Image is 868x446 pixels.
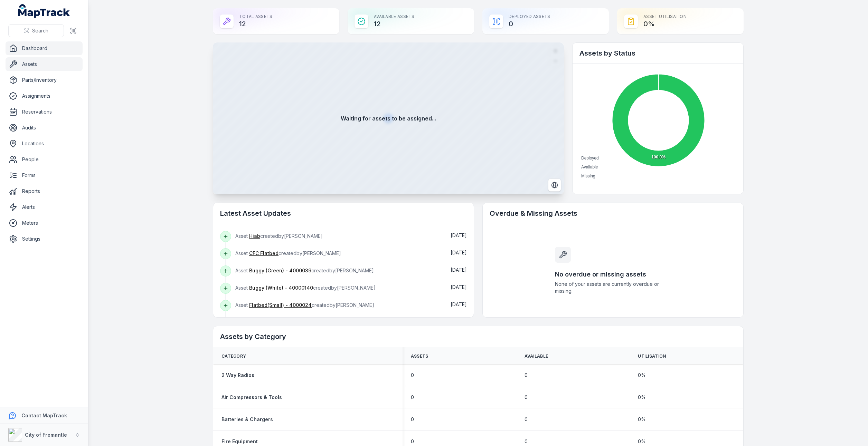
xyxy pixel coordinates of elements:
[221,372,254,379] a: 2 Way Radios
[220,332,736,341] h2: Assets by Category
[6,105,83,119] a: Reservations
[6,57,83,71] a: Assets
[525,353,548,359] span: Available
[341,114,436,123] strong: Waiting for assets to be assigned...
[525,438,528,445] span: 0
[235,268,374,273] span: Asset created by [PERSON_NAME]
[32,27,48,34] span: Search
[451,232,467,238] span: [DATE]
[451,232,467,238] time: 08/10/2025, 2:50:44 pm
[411,416,414,423] span: 0
[451,267,467,273] span: [DATE]
[249,284,313,291] a: Buggy (White) - 40000140
[249,267,311,274] a: Buggy (Green) - 4000039
[451,250,467,255] span: [DATE]
[638,372,646,379] span: 0 %
[235,233,323,239] span: Asset created by [PERSON_NAME]
[581,174,595,178] span: Missing
[490,209,736,218] h2: Overdue & Missing Assets
[525,372,528,379] span: 0
[18,4,70,18] a: MapTrack
[638,353,666,359] span: Utilisation
[6,73,83,87] a: Parts/Inventory
[451,284,467,290] span: [DATE]
[6,89,83,103] a: Assignments
[21,413,67,418] strong: Contact MapTrack
[451,284,467,290] time: 23/09/2025, 6:06:37 pm
[249,302,312,309] a: Flatbed(Small) - 4000024
[579,48,736,58] h2: Assets by Status
[221,416,273,423] a: Batteries & Chargers
[411,438,414,445] span: 0
[235,302,374,308] span: Asset created by [PERSON_NAME]
[638,438,646,445] span: 0 %
[525,416,528,423] span: 0
[555,270,671,279] h3: No overdue or missing assets
[548,178,561,192] button: Switch to Satellite View
[451,267,467,273] time: 23/09/2025, 6:06:57 pm
[6,137,83,151] a: Locations
[25,432,67,438] strong: City of Fremantle
[6,184,83,198] a: Reports
[249,250,279,257] a: CFC Flatbed
[638,394,646,401] span: 0 %
[221,353,246,359] span: Category
[6,216,83,230] a: Meters
[6,200,83,214] a: Alerts
[525,394,528,401] span: 0
[221,394,282,401] a: Air Compressors & Tools
[220,209,467,218] h2: Latest Asset Updates
[451,301,467,307] span: [DATE]
[581,165,598,169] span: Available
[6,41,83,55] a: Dashboard
[235,285,376,291] span: Asset created by [PERSON_NAME]
[411,394,414,401] span: 0
[235,250,341,256] span: Asset created by [PERSON_NAME]
[411,372,414,379] span: 0
[451,250,467,255] time: 08/10/2025, 10:10:25 am
[6,232,83,246] a: Settings
[555,281,671,294] span: None of your assets are currently overdue or missing.
[221,438,258,445] a: Fire Equipment
[249,233,260,240] a: Hiab
[6,121,83,135] a: Audits
[581,156,599,161] span: Deployed
[638,416,646,423] span: 0 %
[8,24,64,37] button: Search
[411,353,428,359] span: Assets
[6,168,83,182] a: Forms
[6,153,83,166] a: People
[451,301,467,307] time: 23/09/2025, 6:06:17 pm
